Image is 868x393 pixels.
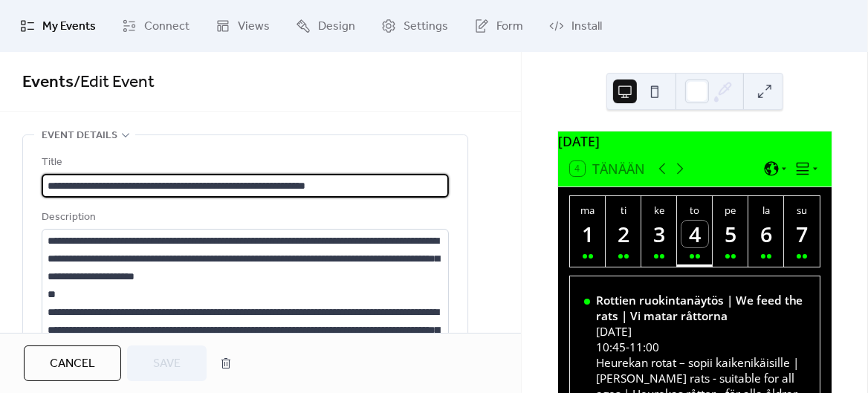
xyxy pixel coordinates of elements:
button: la6 [748,196,784,267]
button: Cancel [24,345,121,381]
button: pe5 [713,196,748,267]
span: / Edit Event [74,66,155,99]
a: Design [285,6,366,46]
div: 2 [610,221,637,247]
button: ti2 [606,196,641,267]
span: My Events [42,18,96,36]
div: Title [42,154,446,172]
a: Connect [111,6,201,46]
div: [DATE] [558,131,832,151]
div: [DATE] [596,324,806,340]
button: to4 [677,196,713,267]
span: - [626,340,629,355]
div: su [788,204,815,217]
div: 5 [717,221,744,247]
span: Connect [144,18,190,36]
div: ke [646,204,673,217]
div: pe [717,204,744,217]
a: Form [463,6,534,46]
span: Event details [42,127,117,145]
button: su7 [784,196,820,267]
div: 4 [681,221,708,247]
button: ke3 [641,196,677,267]
div: 3 [646,221,673,247]
div: 7 [788,221,815,247]
a: Views [204,6,281,46]
span: Views [238,18,270,36]
div: 6 [753,221,780,247]
span: Install [571,18,602,36]
span: Design [318,18,355,36]
div: 1 [574,221,601,247]
span: Cancel [50,355,95,373]
div: Description [42,209,446,227]
span: Form [496,18,523,36]
div: la [753,204,780,217]
div: Rottien ruokintanäytös | We feed the rats | Vi matar råttorna [596,293,806,324]
a: My Events [9,6,107,46]
a: Events [22,66,74,99]
span: Settings [404,18,448,36]
div: ma [574,204,601,217]
div: ti [610,204,637,217]
button: ma1 [570,196,606,267]
div: to [681,204,708,217]
a: Install [538,6,613,46]
span: 10:45 [596,340,626,355]
span: 11:00 [629,340,659,355]
a: Settings [370,6,459,46]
